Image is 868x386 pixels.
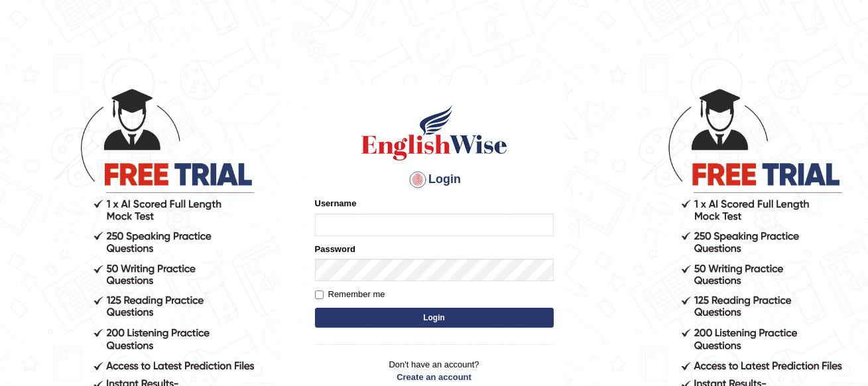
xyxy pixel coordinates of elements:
[315,308,554,328] button: Login
[359,103,510,162] img: Logo of English Wise sign in for intelligent practice with AI
[315,169,554,190] h4: Login
[315,288,385,301] label: Remember me
[315,290,324,299] input: Remember me
[315,371,554,383] a: Create an account
[315,243,355,255] label: Password
[315,197,357,210] label: Username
